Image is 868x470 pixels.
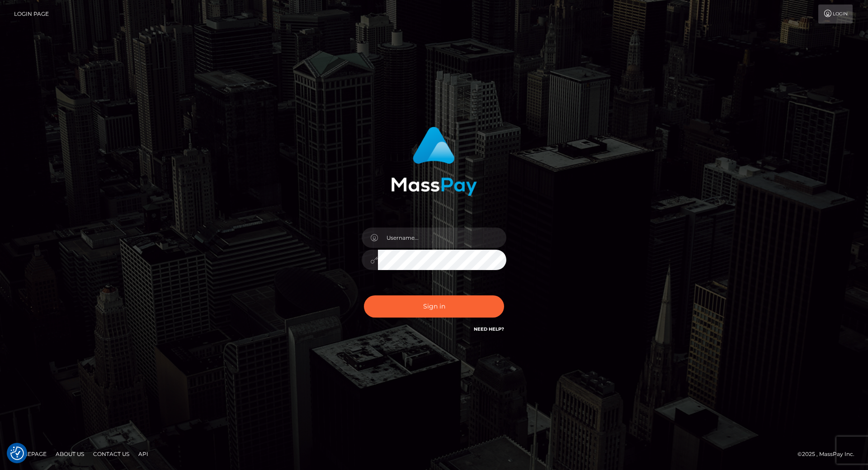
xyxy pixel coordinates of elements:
[474,326,504,332] a: Need Help?
[378,228,506,248] input: Username...
[818,5,853,24] a: Login
[10,446,24,460] img: Revisit consent button
[90,447,133,461] a: Contact Us
[10,447,50,461] a: Homepage
[135,447,152,461] a: API
[364,295,504,318] button: Sign in
[14,5,49,24] a: Login Page
[10,446,24,460] button: Consent Preferences
[391,127,477,196] img: MassPay Login
[797,449,861,459] div: © 2025 , MassPay Inc.
[52,447,88,461] a: About Us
